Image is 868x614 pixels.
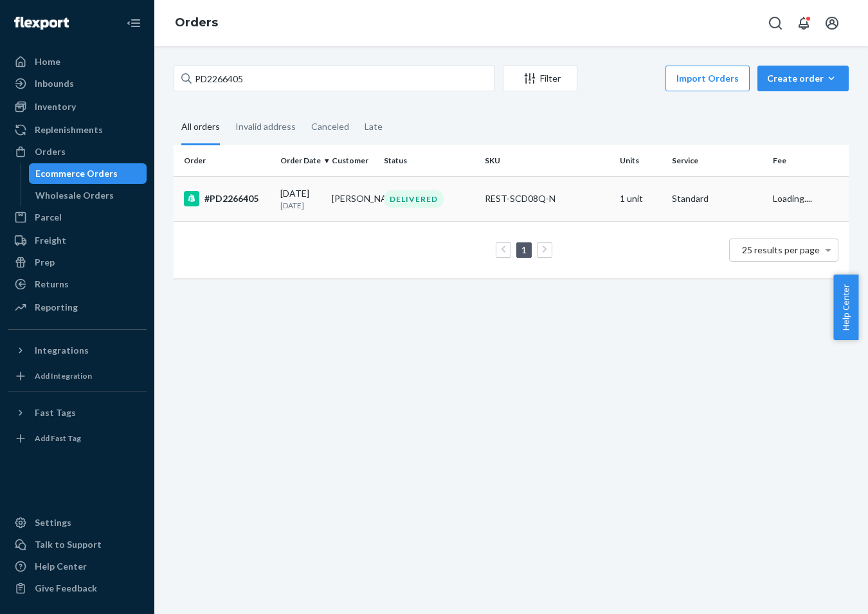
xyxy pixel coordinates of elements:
[35,256,55,269] div: Prep
[365,110,383,143] div: Late
[519,244,529,255] a: Page 1 is your current page
[184,191,270,206] div: #PD2266405
[615,145,667,176] th: Units
[280,200,322,211] p: [DATE]
[8,274,147,294] a: Returns
[35,538,102,551] div: Talk to Support
[35,406,76,419] div: Fast Tags
[665,66,750,91] button: Import Orders
[8,366,147,386] a: Add Integration
[174,66,495,91] input: Search orders
[485,192,610,205] div: REST-SCD08Q-N
[35,278,69,291] div: Returns
[327,176,379,221] td: [PERSON_NAME]
[29,163,147,184] a: Ecommerce Orders
[791,10,817,36] button: Open notifications
[8,230,147,251] a: Freight
[757,66,849,91] button: Create order
[672,192,763,205] p: Standard
[280,187,322,211] div: [DATE]
[235,110,296,143] div: Invalid address
[35,55,60,68] div: Home
[8,512,147,533] a: Settings
[8,340,147,361] button: Integrations
[8,96,147,117] a: Inventory
[35,516,71,529] div: Settings
[8,51,147,72] a: Home
[615,176,667,221] td: 1 unit
[8,141,147,162] a: Orders
[181,110,220,145] div: All orders
[311,110,349,143] div: Canceled
[35,167,118,180] div: Ecommerce Orders
[8,556,147,577] a: Help Center
[768,176,849,221] td: Loading....
[503,66,577,91] button: Filter
[35,123,103,136] div: Replenishments
[35,560,87,573] div: Help Center
[833,275,858,340] button: Help Center
[35,582,97,595] div: Give Feedback
[8,578,147,599] button: Give Feedback
[35,211,62,224] div: Parcel
[768,145,849,176] th: Fee
[275,145,327,176] th: Order Date
[35,145,66,158] div: Orders
[667,145,768,176] th: Service
[503,72,577,85] div: Filter
[35,301,78,314] div: Reporting
[29,185,147,206] a: Wholesale Orders
[8,120,147,140] a: Replenishments
[819,10,845,36] button: Open account menu
[8,252,147,273] a: Prep
[767,72,839,85] div: Create order
[8,73,147,94] a: Inbounds
[35,100,76,113] div: Inventory
[35,433,81,444] div: Add Fast Tag
[35,77,74,90] div: Inbounds
[35,234,66,247] div: Freight
[165,5,228,42] ol: breadcrumbs
[8,428,147,449] a: Add Fast Tag
[8,402,147,423] button: Fast Tags
[8,207,147,228] a: Parcel
[175,15,218,30] a: Orders
[35,344,89,357] div: Integrations
[742,244,820,255] span: 25 results per page
[379,145,480,176] th: Status
[763,10,788,36] button: Open Search Box
[14,17,69,30] img: Flexport logo
[384,190,444,208] div: DELIVERED
[35,370,92,381] div: Add Integration
[8,534,147,555] a: Talk to Support
[480,145,615,176] th: SKU
[121,10,147,36] button: Close Navigation
[8,297,147,318] a: Reporting
[174,145,275,176] th: Order
[35,189,114,202] div: Wholesale Orders
[332,155,374,166] div: Customer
